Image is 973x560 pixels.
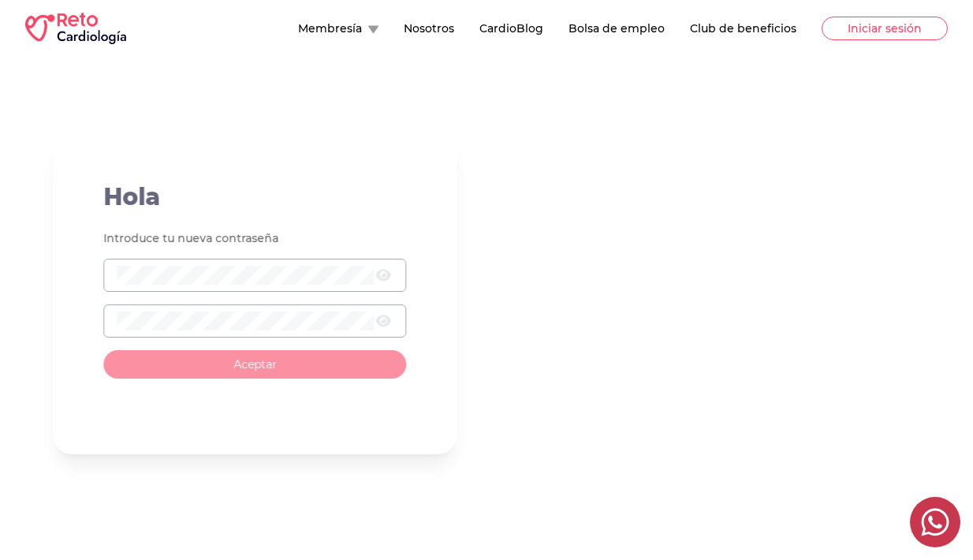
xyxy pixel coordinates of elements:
[25,13,126,44] img: RETO Cardio Logo
[103,350,406,379] button: Aceptar
[103,183,406,211] h2: Hola
[103,230,406,246] p: Introduce tu nueva contraseña
[822,17,948,40] button: Iniciar sesión
[298,21,378,36] button: Membresía
[690,21,796,36] button: Club de beneficios
[233,357,277,371] span: Aceptar
[569,21,665,36] button: Bolsa de empleo
[404,21,454,36] button: Nosotros
[479,21,543,36] button: CardioBlog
